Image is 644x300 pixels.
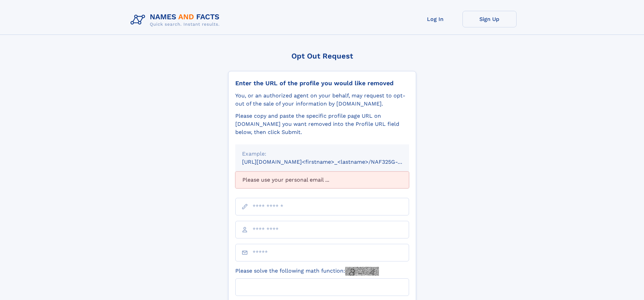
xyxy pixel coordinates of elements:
small: [URL][DOMAIN_NAME]<firstname>_<lastname>/NAF325G-xxxxxxxx [242,159,422,165]
img: Logo Names and Facts [128,11,225,29]
div: Example: [242,150,402,158]
a: Log In [408,11,462,27]
div: Enter the URL of the profile you would like removed [235,79,409,87]
label: Please solve the following math function: [235,267,379,276]
div: Please copy and paste the specific profile page URL on [DOMAIN_NAME] you want removed into the Pr... [235,112,409,136]
div: Please use your personal email ... [235,171,409,188]
a: Sign Up [462,11,517,27]
div: Opt Out Request [228,52,416,60]
div: You, or an authorized agent on your behalf, may request to opt-out of the sale of your informatio... [235,92,409,108]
